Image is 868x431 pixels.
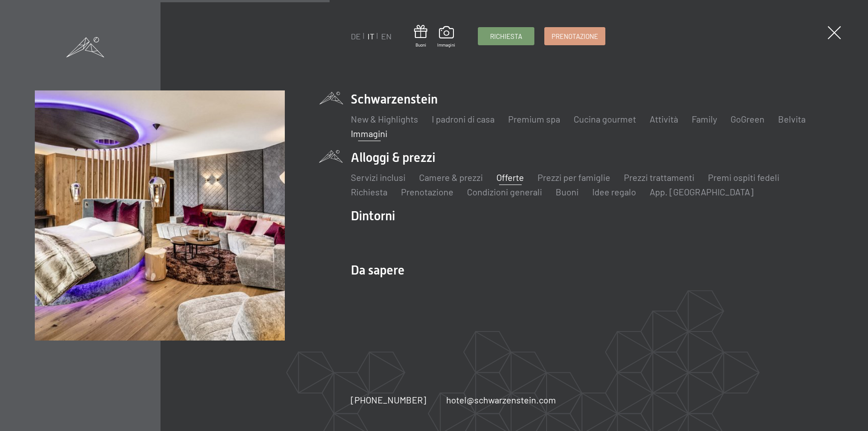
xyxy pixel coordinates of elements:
[351,172,406,183] a: Servizi inclusi
[437,42,455,48] span: Immagini
[552,32,598,41] span: Prenotazione
[351,394,426,405] span: [PHONE_NUMBER]
[650,114,678,124] a: Attività
[432,114,495,124] a: I padroni di casa
[496,172,524,183] a: Offerte
[381,31,392,41] a: EN
[692,114,717,124] a: Family
[351,128,387,139] a: Immagini
[508,114,560,124] a: Premium spa
[414,42,427,48] span: Buoni
[650,186,754,197] a: App. [GEOGRAPHIC_DATA]
[414,25,427,48] a: Buoni
[778,114,806,124] a: Belvita
[401,186,453,197] a: Prenotazione
[351,114,418,124] a: New & Highlights
[478,28,534,45] a: Richiesta
[467,186,542,197] a: Condizioni generali
[731,114,764,124] a: GoGreen
[538,172,610,183] a: Prezzi per famiglie
[574,114,636,124] a: Cucina gourmet
[368,31,374,41] a: IT
[351,31,361,41] a: DE
[556,186,579,197] a: Buoni
[351,186,387,197] a: Richiesta
[592,186,636,197] a: Idee regalo
[545,28,605,45] a: Prenotazione
[708,172,779,183] a: Premi ospiti fedeli
[490,32,522,41] span: Richiesta
[419,172,483,183] a: Camere & prezzi
[446,393,556,406] a: hotel@schwarzenstein.com
[351,393,426,406] a: [PHONE_NUMBER]
[437,26,455,48] a: Immagini
[624,172,694,183] a: Prezzi trattamenti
